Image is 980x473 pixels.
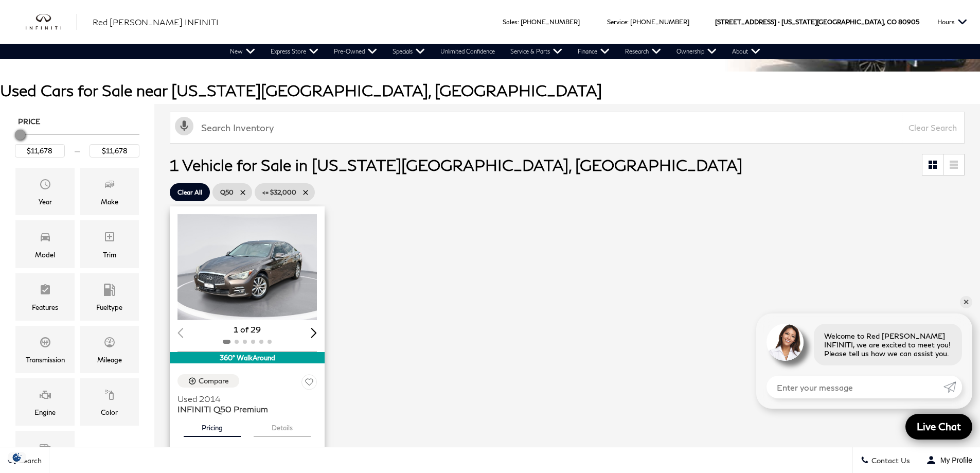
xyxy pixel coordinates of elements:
a: Service & Parts [503,44,570,59]
button: pricing tab [184,414,241,437]
span: Trim [103,228,116,249]
img: INFINITI [26,14,77,30]
input: Enter your message [767,376,943,398]
div: ModelModel [15,220,75,268]
span: Used 2014 [177,394,309,404]
div: Engine [34,407,56,418]
span: Make [103,176,116,196]
div: Year [39,196,52,207]
a: Submit [943,376,962,398]
a: [STREET_ADDRESS] • [US_STATE][GEOGRAPHIC_DATA], CO 80905 [715,18,919,26]
div: Maximum Price [15,130,25,140]
div: EngineEngine [15,378,75,426]
a: [PHONE_NUMBER] [630,18,689,26]
a: [PHONE_NUMBER] [521,18,580,26]
button: Save Vehicle [301,374,317,393]
div: FueltypeFueltype [80,273,139,321]
div: Model [35,249,55,260]
a: Ownership [669,44,724,59]
span: Red [PERSON_NAME] INFINITI [93,17,219,27]
div: Features [32,302,58,313]
div: TransmissionTransmission [15,326,75,373]
div: Price [15,126,139,157]
span: Color [103,386,116,407]
span: My Profile [936,456,972,464]
a: New [222,44,263,59]
div: Compare [199,376,229,386]
section: Click to Open Cookie Consent Modal [5,452,29,463]
div: MakeMake [80,168,139,215]
input: Minimum [15,144,65,157]
a: About [724,44,768,59]
div: 1 of 29 [177,324,317,335]
span: Transmission [39,334,51,354]
a: Red [PERSON_NAME] INFINITI [93,16,219,28]
img: Agent profile photo [767,324,804,361]
div: Color [101,407,118,418]
span: Clear All [177,186,202,199]
a: Pre-Owned [326,44,385,59]
span: : [627,18,629,26]
span: Engine [39,386,51,407]
button: Open user profile menu [918,447,980,473]
div: Transmission [26,354,65,365]
img: 2014 INFINITI Q50 Premium 1 [177,214,318,320]
button: details tab [254,414,311,437]
span: INFINITI Q50 Premium [177,404,309,414]
img: Opt-Out Icon [5,452,29,463]
span: : [518,18,519,26]
div: FeaturesFeatures [15,273,75,321]
nav: Main Navigation [222,44,768,59]
span: Mileage [103,334,116,354]
span: 1 Vehicle for Sale in [US_STATE][GEOGRAPHIC_DATA], [GEOGRAPHIC_DATA] [170,155,742,174]
div: Fueltype [96,302,122,313]
div: Next slide [311,328,317,338]
span: Model [39,228,51,249]
a: Used 2014INFINITI Q50 Premium [177,394,317,414]
div: Trim [103,249,116,260]
span: Year [39,176,51,196]
div: Welcome to Red [PERSON_NAME] INFINITI, we are excited to meet you! Please tell us how we can assi... [814,324,962,365]
div: TrimTrim [80,220,139,268]
span: Search [16,456,42,465]
div: YearYear [15,168,75,215]
a: Unlimited Confidence [433,44,503,59]
div: Make [101,196,118,207]
a: Finance [570,44,617,59]
span: Sales [503,18,518,26]
span: Fueltype [103,281,116,302]
input: Maximum [90,144,139,157]
div: Mileage [97,354,122,365]
span: Features [39,281,51,302]
span: <= $32,000 [262,186,296,199]
button: Compare Vehicle [177,374,239,388]
div: ColorColor [80,378,139,426]
h5: Price [18,117,136,126]
span: Q50 [220,186,234,199]
div: 360° WalkAround [170,352,325,363]
a: Express Store [263,44,326,59]
span: Service [607,18,627,26]
svg: Click to toggle on voice search [175,117,193,135]
div: MileageMileage [80,326,139,373]
a: Live Chat [905,414,972,440]
a: Specials [385,44,433,59]
span: Contact Us [869,456,910,465]
div: 1 / 2 [177,214,318,320]
input: Search Inventory [170,112,965,144]
a: infiniti [26,14,77,30]
span: Bodystyle [39,439,51,459]
a: Research [617,44,669,59]
span: Live Chat [912,420,966,433]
